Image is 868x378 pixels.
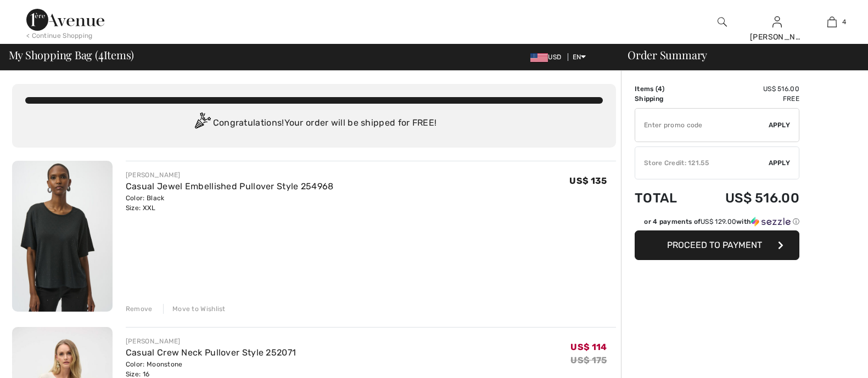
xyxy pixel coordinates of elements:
td: Free [695,94,799,104]
span: EN [573,53,586,61]
div: < Continue Shopping [26,31,93,41]
img: search the website [718,15,727,29]
td: US$ 516.00 [695,84,799,94]
span: Proceed to Payment [667,240,762,250]
button: Proceed to Payment [635,230,799,260]
span: My Shopping Bag ( Items) [9,49,135,60]
td: US$ 516.00 [695,179,799,217]
div: [PERSON_NAME] [126,170,334,180]
div: [PERSON_NAME] [750,31,804,43]
span: US$ 129.00 [701,218,736,225]
div: Store Credit: 121.55 [635,158,769,168]
s: US$ 175 [570,355,607,365]
td: Shipping [635,94,695,104]
img: Congratulation2.svg [191,112,213,134]
div: Move to Wishlist [163,304,226,314]
img: 1ère Avenue [26,9,104,31]
span: 4 [98,47,104,61]
div: Remove [126,304,153,314]
span: 4 [842,17,846,27]
a: Sign In [772,16,782,27]
span: USD [530,53,565,61]
div: [PERSON_NAME] [126,336,296,346]
img: My Info [772,15,782,29]
img: US Dollar [530,53,548,62]
span: US$ 135 [569,176,607,186]
div: Order Summary [614,49,861,60]
div: Color: Black Size: XXL [126,193,334,213]
img: Casual Jewel Embellished Pullover Style 254968 [12,161,113,312]
a: Casual Jewel Embellished Pullover Style 254968 [126,181,334,191]
img: Sezzle [751,217,791,227]
div: or 4 payments of with [644,217,799,227]
td: Total [635,179,695,217]
span: 4 [658,85,662,93]
input: Promo code [635,109,769,142]
div: Congratulations! Your order will be shipped for FREE! [25,112,603,134]
span: Apply [769,158,791,168]
a: Casual Crew Neck Pullover Style 252071 [126,347,296,358]
div: or 4 payments ofUS$ 129.00withSezzle Click to learn more about Sezzle [635,217,799,230]
td: Items ( ) [635,84,695,94]
a: 4 [805,15,859,29]
img: My Bag [827,15,837,29]
span: Apply [769,120,791,130]
span: US$ 114 [570,342,607,352]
